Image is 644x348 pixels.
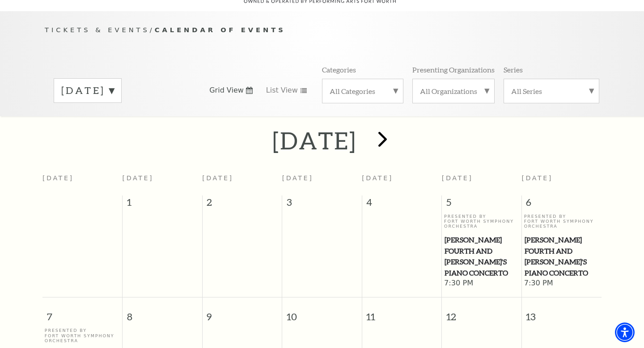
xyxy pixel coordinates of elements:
[61,84,114,98] label: [DATE]
[442,195,521,213] span: 5
[203,195,282,213] span: 2
[504,65,523,74] p: Series
[615,323,635,342] div: Accessibility Menu
[45,328,120,343] p: Presented By Fort Worth Symphony Orchestra
[362,195,442,213] span: 4
[282,174,314,182] span: [DATE]
[123,195,202,213] span: 1
[412,65,495,74] p: Presenting Organizations
[524,279,600,289] span: 7:30 PM
[522,195,602,213] span: 6
[123,174,154,182] span: [DATE]
[282,195,362,213] span: 3
[266,85,298,95] span: List View
[282,297,362,328] span: 10
[362,174,393,182] span: [DATE]
[524,214,600,229] p: Presented By Fort Worth Symphony Orchestra
[511,86,592,96] label: All Series
[272,126,357,155] h2: [DATE]
[42,169,123,195] th: [DATE]
[209,85,244,95] span: Grid View
[420,86,487,96] label: All Organizations
[203,297,282,328] span: 9
[521,174,553,182] span: [DATE]
[322,65,356,74] p: Categories
[525,234,599,279] span: [PERSON_NAME] Fourth and [PERSON_NAME]'s Piano Concerto
[155,26,286,34] span: Calendar of Events
[123,297,202,328] span: 8
[445,234,519,279] span: [PERSON_NAME] Fourth and [PERSON_NAME]'s Piano Concerto
[42,297,122,328] span: 7
[365,125,398,157] button: next
[442,297,521,328] span: 12
[362,297,442,328] span: 11
[45,25,599,36] p: /
[330,86,396,96] label: All Categories
[522,297,602,328] span: 13
[45,26,150,34] span: Tickets & Events
[444,279,519,289] span: 7:30 PM
[442,174,473,182] span: [DATE]
[202,174,233,182] span: [DATE]
[444,214,519,229] p: Presented By Fort Worth Symphony Orchestra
